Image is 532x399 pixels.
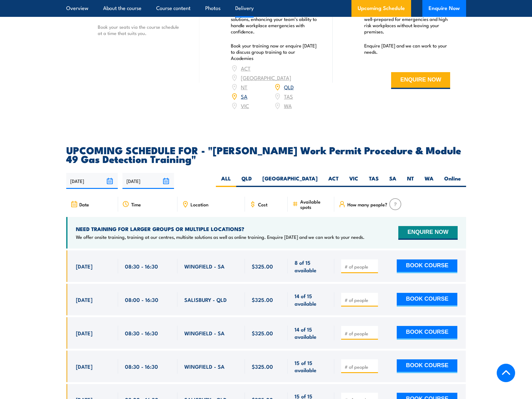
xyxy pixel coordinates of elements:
p: Book your training now or enquire [DATE] to discuss group training to our Academies [231,42,317,61]
p: Book your seats via the course schedule at a time that suits you. [98,24,184,36]
span: 14 of 15 available [295,326,327,340]
input: # of people [345,297,376,303]
input: # of people [345,264,376,270]
label: VIC [344,175,364,187]
span: $325.00 [252,296,273,303]
label: NT [402,175,419,187]
span: Cost [258,202,267,207]
button: BOOK COURSE [397,259,457,273]
span: 8 of 15 available [295,259,327,273]
label: [GEOGRAPHIC_DATA] [257,175,323,187]
h2: UPCOMING SCHEDULE FOR - "[PERSON_NAME] Work Permit Procedure & Module 49 Gas Detection Training" [66,145,466,163]
p: We offer convenient nationwide training tailored to you, ensuring your staff are well-prepared fo... [364,3,450,35]
span: 08:30 - 16:30 [125,329,158,337]
p: Our Academies are located nationally and provide customised safety training solutions, enhancing ... [231,3,317,35]
label: SA [384,175,402,187]
label: ALL [216,175,236,187]
input: # of people [345,330,376,337]
button: BOOK COURSE [397,359,457,373]
span: SALISBURY - QLD [184,296,227,303]
button: ENQUIRE NOW [398,226,457,240]
button: BOOK COURSE [397,293,457,307]
span: Location [191,202,208,207]
span: [DATE] [76,296,92,303]
span: 08:30 - 16:30 [125,363,158,370]
span: 08:30 - 16:30 [125,263,158,270]
p: Enquire [DATE] and we can work to your needs. [364,42,450,55]
label: TAS [364,175,384,187]
span: WINGFIELD - SA [184,329,225,337]
input: From date [66,173,118,189]
span: WINGFIELD - SA [184,263,225,270]
input: To date [122,173,174,189]
span: $325.00 [252,263,273,270]
h4: NEED TRAINING FOR LARGER GROUPS OR MULTIPLE LOCATIONS? [76,225,365,232]
p: We offer onsite training, training at our centres, multisite solutions as well as online training... [76,234,365,240]
span: How many people? [347,202,387,207]
input: # of people [345,364,376,370]
a: SA [241,92,247,100]
span: Time [131,202,141,207]
span: Available spots [300,199,330,209]
label: WA [419,175,439,187]
label: QLD [236,175,257,187]
span: Date [79,202,89,207]
span: [DATE] [76,363,92,370]
button: BOOK COURSE [397,326,457,340]
a: QLD [284,83,294,91]
span: 15 of 15 available [295,359,327,374]
button: ENQUIRE NOW [391,72,450,89]
span: $325.00 [252,329,273,337]
span: [DATE] [76,263,92,270]
span: $325.00 [252,363,273,370]
label: Online [439,175,466,187]
span: 08:00 - 16:30 [125,296,158,303]
label: ACT [323,175,344,187]
span: WINGFIELD - SA [184,363,225,370]
span: [DATE] [76,329,92,337]
span: 14 of 15 available [295,292,327,307]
